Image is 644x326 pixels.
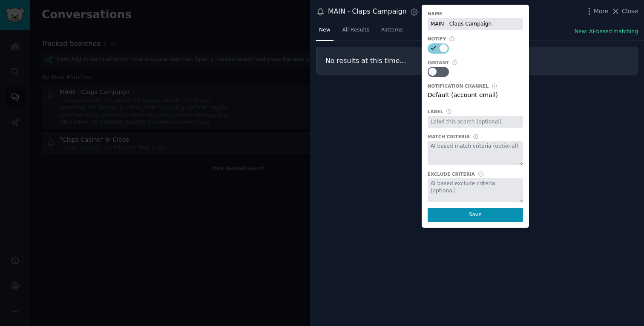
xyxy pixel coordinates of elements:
[428,171,475,177] div: Exclude Criteria
[319,26,331,34] span: New
[342,26,369,34] span: All Results
[428,11,443,17] div: Name
[339,23,372,41] a: All Results
[428,18,523,30] input: Name this search
[428,60,449,66] div: Instant
[622,7,638,16] span: Close
[585,7,609,16] button: More
[575,28,638,36] button: New: AI-based matching
[328,6,407,17] div: MAIN - Claps Campaign
[611,7,638,16] button: Close
[428,208,523,222] button: Save
[381,26,402,34] span: Patterns
[325,56,629,65] h3: No results at this time...
[594,7,609,16] span: More
[428,83,489,89] div: Notification Channel
[428,134,470,140] div: Match Criteria
[428,36,446,42] div: Notify
[428,91,523,103] div: Default (account email)
[428,116,523,128] input: Label this search (optional)
[428,109,443,114] div: Label
[378,23,405,41] a: Patterns
[316,23,333,41] a: New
